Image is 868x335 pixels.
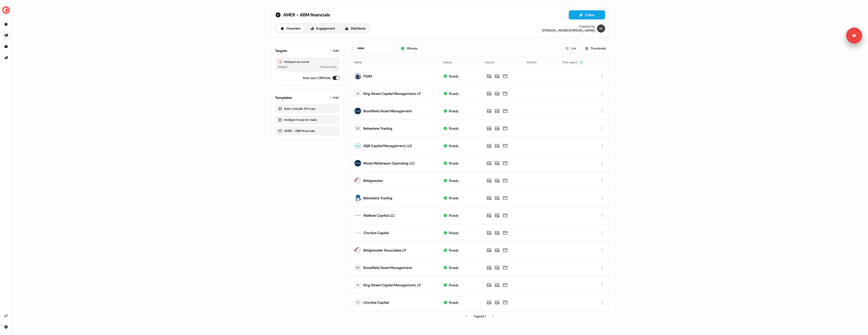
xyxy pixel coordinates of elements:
div: Intelligent tools for trade [278,117,337,122]
button: Thumbnails [581,44,609,53]
button: Add [329,47,340,54]
div: Hubspot accounts [278,59,337,64]
img: Sabastian [597,24,605,33]
a: Go to integrations [2,312,10,320]
div: Ready [449,196,459,201]
div: Ready [449,178,459,183]
div: Ready [449,213,459,218]
div: Ready [449,300,459,305]
div: Kpler LinkedIn Ad Copy [278,106,337,111]
button: Name [354,58,368,67]
div: Ready [449,283,459,288]
a: Go to attribution [2,53,10,62]
div: Walleye Capital LLC [363,213,395,218]
div: Ready [449,248,459,253]
div: KI [357,283,359,288]
a: Go to integrations [2,323,10,331]
div: Ready [449,161,459,166]
label: Auto sync CRM lists [303,75,331,80]
div: Ready [449,126,459,131]
div: Ready [449,230,459,235]
div: Ready [449,108,459,114]
button: Time spent [562,58,583,67]
div: Page 1 of 1 [474,314,486,319]
div: 14 accounts [320,64,337,69]
div: Bridgewater Associates LP [363,248,406,253]
div: King Street Capital Management, LP [363,91,421,96]
div: Brookfield Asset Management [363,265,412,270]
th: Assets [481,57,523,67]
button: Overview [276,24,305,33]
div: Bridgewater [363,178,383,183]
a: Editor [569,13,605,18]
div: Targets [275,48,287,53]
div: Brookfield Asset Management [363,108,412,114]
div: Ready [449,74,459,79]
a: Go to templates [2,42,10,50]
div: Templates [275,95,292,100]
div: KI [357,91,359,96]
div: Ready [449,265,459,270]
div: Created by [579,24,595,29]
button: Status [443,58,458,67]
a: Go to prospects [2,20,10,28]
span: AMER - ABM financials [283,12,330,18]
div: CI [357,300,359,305]
div: King Street Capital Management, LP [363,283,421,288]
div: Ready [449,143,459,148]
div: Belvedere Trading [363,126,392,131]
div: Added [278,64,287,69]
div: Moda Midstream Operating LLC [363,161,415,166]
div: AQR Capital Management, LLC [363,143,412,148]
div: Cinctive Capital [363,230,389,235]
div: PGIM [363,74,372,79]
div: Belvedere Trading [363,196,392,201]
button: 14Ready [397,44,421,53]
button: Engagement [306,24,339,33]
a: Go to outbound experience [2,31,10,39]
div: [PERSON_NAME] [PERSON_NAME] [542,29,595,33]
button: List [562,44,579,53]
div: Ready [449,91,459,96]
div: BR [356,265,360,270]
div: Cinctive Capital [363,300,389,305]
button: Visitors [526,58,543,67]
button: Editor [569,10,605,19]
div: BE [356,126,360,131]
button: Distribute [340,24,370,33]
button: Add [329,94,340,101]
div: AMER - ABM financials [278,128,337,133]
